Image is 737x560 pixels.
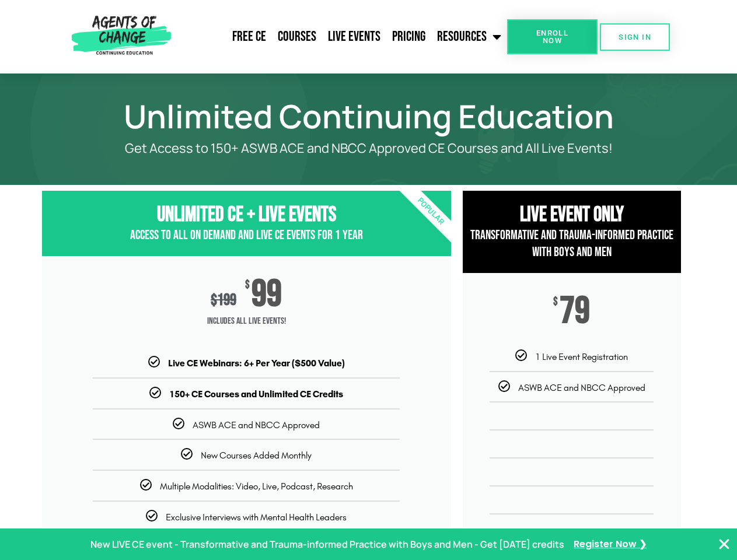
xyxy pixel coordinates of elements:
a: Free CE [226,22,272,51]
span: 1 Live Event Registration [535,351,628,362]
span: $ [211,290,217,310]
h1: Unlimited Continuing Education [36,103,701,129]
span: $ [245,279,250,291]
b: 150+ CE Courses and Unlimited CE Credits [169,388,343,400]
a: Resources [431,22,507,51]
span: 79 [560,296,590,327]
span: Enroll Now [526,29,579,44]
span: ASWB ACE and NBCC Approved [193,419,320,430]
h3: Unlimited CE + Live Events [42,202,451,228]
p: New LIVE CE event - Transformative and Trauma-informed Practice with Boys and Men - Get [DATE] cr... [90,536,564,553]
div: 199 [211,290,236,310]
nav: Menu [176,22,507,51]
span: Multiple Modalities: Video, Live, Podcast, Research [160,481,353,492]
div: Popular [363,144,498,279]
a: Live Events [322,22,386,51]
b: Live CE Webinars: 6+ Per Year ($500 Value) [168,358,345,369]
span: Includes ALL Live Events! [42,310,451,333]
span: ASWB ACE and NBCC Approved [518,382,645,393]
span: New Courses Added Monthly [201,450,312,461]
span: 99 [252,279,282,310]
span: Exclusive Interviews with Mental Health Leaders [166,512,347,523]
h3: Live Event Only [463,202,681,228]
a: Register Now ❯ [574,536,647,553]
button: Close Banner [717,537,731,551]
span: Access to All On Demand and Live CE Events for 1 year [130,228,363,243]
a: Enroll Now [507,19,598,54]
a: Courses [272,22,322,51]
p: Get Access to 150+ ASWB ACE and NBCC Approved CE Courses and All Live Events! [83,141,655,156]
a: Pricing [386,22,431,51]
span: SIGN IN [619,33,651,41]
span: $ [553,296,558,308]
span: Transformative and Trauma-informed Practice with Boys and Men [470,228,673,260]
a: SIGN IN [600,23,670,51]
